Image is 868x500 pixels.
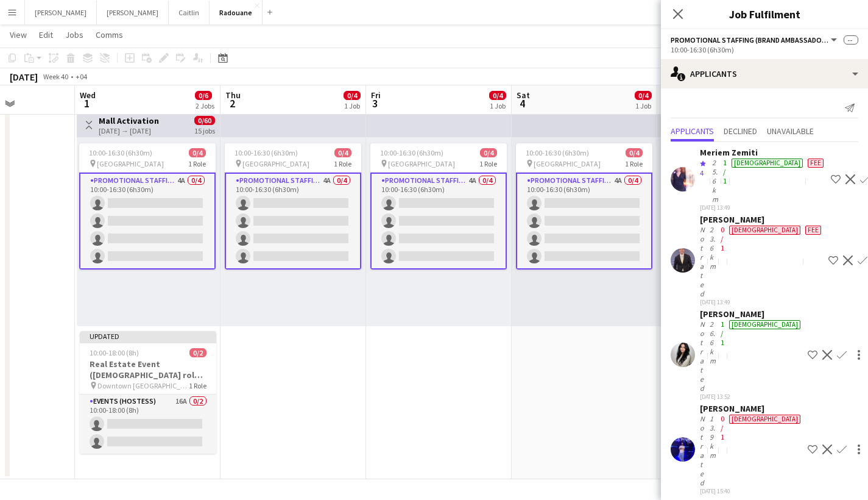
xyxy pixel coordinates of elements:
[671,35,839,45] button: Promotional Staffing (Brand Ambassadors)
[516,173,652,270] app-card-role: Promotional Staffing (Brand Ambassadors)4A0/410:00-16:30 (6h30m)
[479,159,497,168] span: 1 Role
[195,91,212,100] span: 0/6
[480,148,497,157] span: 0/4
[700,298,824,306] div: [DATE] 13:49
[78,96,96,110] span: 1
[369,96,381,110] span: 3
[25,1,97,24] button: [PERSON_NAME]
[97,1,169,24] button: [PERSON_NAME]
[189,348,206,357] span: 0/2
[700,320,707,393] div: Not rated
[671,127,714,135] span: Applicants
[79,143,216,270] div: 10:00-16:30 (6h30m)0/4 [GEOGRAPHIC_DATA]1 RolePromotional Staffing (Brand Ambassadors)4A0/410:00-...
[803,225,824,298] div: Crew has different fees then in role
[96,29,123,40] span: Comms
[225,90,241,101] span: Thu
[189,148,206,157] span: 0/4
[80,395,216,454] app-card-role: Events (Hostess)16A0/210:00-18:00 (8h)
[91,27,128,43] a: Comms
[242,159,309,168] span: [GEOGRAPHIC_DATA]
[700,225,707,298] div: Not rated
[700,168,704,177] span: 4
[370,143,507,270] app-job-card: 10:00-16:30 (6h30m)0/4 [GEOGRAPHIC_DATA]1 RolePromotional Staffing (Brand Ambassadors)4A0/410:00-...
[80,90,96,101] span: Wed
[700,414,707,487] div: Not rated
[34,27,58,43] a: Edit
[65,29,83,40] span: Jobs
[707,414,718,487] div: 13.9km
[80,331,216,341] div: Updated
[490,101,506,110] div: 1 Job
[5,27,32,43] a: View
[517,90,530,101] span: Sat
[76,72,87,81] div: +04
[334,148,351,157] span: 0/4
[334,159,351,168] span: 1 Role
[729,320,800,329] div: [DEMOGRAPHIC_DATA]
[767,127,814,135] span: Unavailable
[526,148,589,157] span: 10:00-16:30 (6h30m)
[99,126,159,135] div: [DATE] → [DATE]
[707,320,718,393] div: 26.6km
[805,158,826,204] div: Crew has different fees then in role
[700,393,803,401] div: [DATE] 13:52
[808,159,824,168] span: Fee
[225,143,361,270] div: 10:00-16:30 (6h30m)0/4 [GEOGRAPHIC_DATA]1 RolePromotional Staffing (Brand Ambassadors)4A0/410:00-...
[224,96,241,110] span: 2
[97,381,189,390] span: Downtown [GEOGRAPHIC_DATA]
[516,143,652,270] app-job-card: 10:00-16:30 (6h30m)0/4 [GEOGRAPHIC_DATA]1 RolePromotional Staffing (Brand Ambassadors)4A0/410:00-...
[60,27,88,43] a: Jobs
[90,348,139,357] span: 10:00-18:00 (8h)
[344,101,360,110] div: 1 Job
[388,159,455,168] span: [GEOGRAPHIC_DATA]
[189,381,206,390] span: 1 Role
[671,45,858,54] div: 10:00-16:30 (6h30m)
[729,226,800,235] div: [DEMOGRAPHIC_DATA]
[534,159,601,168] span: [GEOGRAPHIC_DATA]
[635,101,651,110] div: 1 Job
[625,159,643,168] span: 1 Role
[700,204,826,212] div: [DATE] 13:49
[40,72,71,81] span: Week 40
[661,59,868,88] div: Applicants
[721,414,724,441] app-skills-label: 0/1
[489,91,506,100] span: 0/4
[721,225,724,252] app-skills-label: 0/1
[700,403,803,414] div: [PERSON_NAME]
[10,71,38,83] div: [DATE]
[635,91,652,100] span: 0/4
[194,116,215,125] span: 0/60
[97,159,164,168] span: [GEOGRAPHIC_DATA]
[515,96,530,110] span: 4
[79,173,216,270] app-card-role: Promotional Staffing (Brand Ambassadors)4A0/410:00-16:30 (6h30m)
[729,415,800,424] div: [DEMOGRAPHIC_DATA]
[225,173,361,270] app-card-role: Promotional Staffing (Brand Ambassadors)4A0/410:00-16:30 (6h30m)
[700,214,824,225] div: [PERSON_NAME]
[844,35,858,45] span: --
[39,29,53,40] span: Edit
[235,148,298,157] span: 10:00-16:30 (6h30m)
[344,91,361,100] span: 0/4
[196,101,214,110] div: 2 Jobs
[671,35,829,45] span: Promotional Staffing (Brand Ambassadors)
[89,148,152,157] span: 10:00-16:30 (6h30m)
[188,159,206,168] span: 1 Role
[721,320,724,347] app-skills-label: 1/1
[710,158,721,204] div: 25.6km
[700,147,826,158] div: Meriem Zemiti
[707,225,718,298] div: 23.6km
[380,148,443,157] span: 10:00-16:30 (6h30m)
[99,115,159,126] h3: Mall Activation
[210,1,263,24] button: Radouane
[661,6,868,22] h3: Job Fulfilment
[80,359,216,380] h3: Real Estate Event ([DEMOGRAPHIC_DATA] role) [GEOGRAPHIC_DATA]
[371,90,381,101] span: Fri
[169,1,210,24] button: Caitlin
[723,158,727,185] app-skills-label: 1/1
[80,331,216,454] app-job-card: Updated10:00-18:00 (8h)0/2Real Estate Event ([DEMOGRAPHIC_DATA] role) [GEOGRAPHIC_DATA] Downtown ...
[700,309,803,320] div: [PERSON_NAME]
[370,173,507,270] app-card-role: Promotional Staffing (Brand Ambassadors)4A0/410:00-16:30 (6h30m)
[805,226,821,235] span: Fee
